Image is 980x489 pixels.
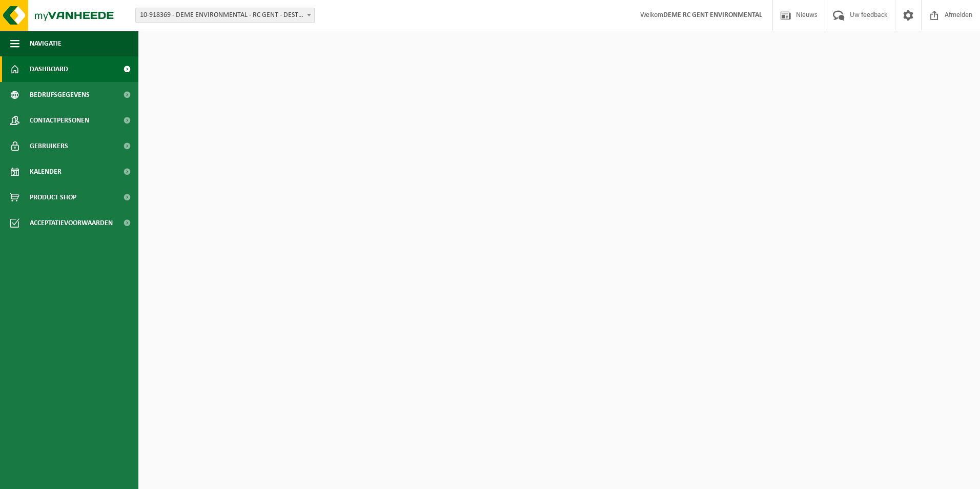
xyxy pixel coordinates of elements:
[663,11,762,19] strong: DEME RC GENT ENVIRONMENTAL
[136,8,314,23] span: 10-918369 - DEME ENVIRONMENTAL - RC GENT - DESTELDONK
[135,8,315,23] span: 10-918369 - DEME ENVIRONMENTAL - RC GENT - DESTELDONK
[30,159,62,185] span: Kalender
[30,82,90,108] span: Bedrijfsgegevens
[30,133,68,159] span: Gebruikers
[30,185,76,210] span: Product Shop
[30,108,89,133] span: Contactpersonen
[30,56,68,82] span: Dashboard
[30,31,62,56] span: Navigatie
[30,210,113,236] span: Acceptatievoorwaarden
